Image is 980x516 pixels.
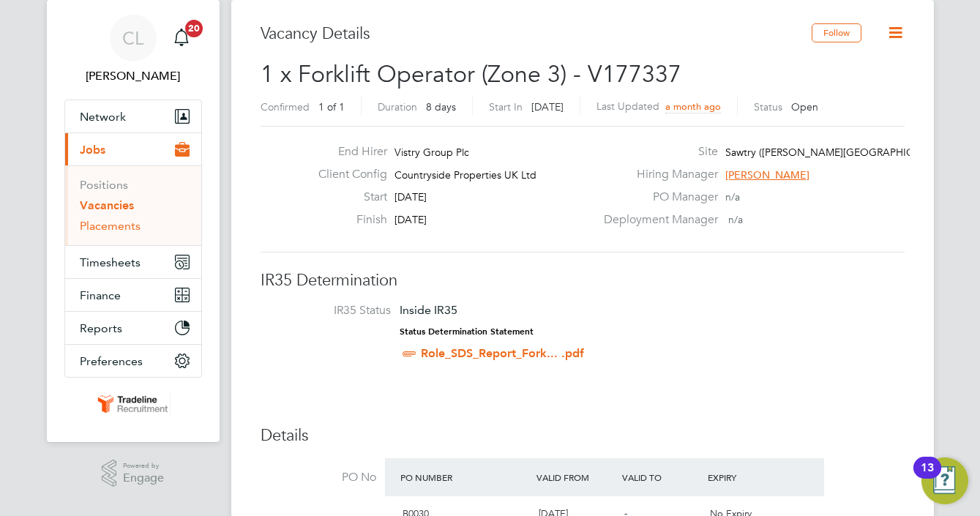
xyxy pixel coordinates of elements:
span: 1 of 1 [318,100,345,113]
div: Expiry [704,464,790,490]
span: Countryside Properties UK Ltd [394,168,536,182]
label: IR35 Status [275,303,391,318]
label: End Hirer [307,144,387,160]
a: Powered byEngage [102,460,164,487]
span: Reports [80,321,122,335]
label: Site [595,144,718,160]
label: Finish [307,212,387,228]
strong: Status Determination Statement [400,326,534,337]
button: Preferences [65,345,201,377]
span: a month ago [665,100,721,113]
label: PO Manager [595,190,718,205]
button: Timesheets [65,246,201,278]
span: Open [791,100,818,113]
span: Powered by [123,460,164,472]
button: Open Resource Center, 13 new notifications [921,457,968,504]
span: Timesheets [80,255,141,269]
label: Status [754,100,782,113]
a: Role_SDS_Report_Fork... .pdf [421,346,584,360]
div: 13 [921,468,934,487]
span: CL [122,29,143,48]
button: Reports [65,312,201,344]
div: Valid From [533,464,618,490]
span: Inside IR35 [400,303,457,317]
span: Vistry Group Plc [394,146,469,159]
div: Jobs [65,165,201,245]
button: Network [65,100,201,132]
button: Finance [65,279,201,311]
span: Engage [123,472,164,485]
span: Network [80,110,126,124]
div: Valid To [618,464,704,490]
label: Start [307,190,387,205]
h3: Vacancy Details [261,23,812,45]
span: 8 days [426,100,456,113]
span: Jobs [80,143,105,157]
label: Deployment Manager [595,212,718,228]
a: CL[PERSON_NAME] [64,15,202,85]
label: Confirmed [261,100,310,113]
button: Follow [812,23,861,42]
span: Preferences [80,354,143,368]
img: tradelinerecruitment-logo-retina.png [95,392,171,416]
span: Callum Linnell [64,67,202,85]
label: Last Updated [596,100,659,113]
a: Placements [80,219,141,233]
span: [DATE] [531,100,564,113]
span: 20 [185,20,203,37]
a: Go to home page [64,392,202,416]
span: [PERSON_NAME] [725,168,809,182]
label: Client Config [307,167,387,182]
span: n/a [725,190,740,203]
a: Positions [80,178,128,192]
div: PO Number [397,464,534,490]
span: [DATE] [394,213,427,226]
span: Sawtry ([PERSON_NAME][GEOGRAPHIC_DATA]) [725,146,951,159]
h3: Details [261,425,905,446]
span: [DATE] [394,190,427,203]
h3: IR35 Determination [261,270,905,291]
span: Finance [80,288,121,302]
a: Vacancies [80,198,134,212]
span: n/a [728,213,743,226]
label: PO No [261,470,376,485]
label: Duration [378,100,417,113]
span: 1 x Forklift Operator (Zone 3) - V177337 [261,60,681,89]
button: Jobs [65,133,201,165]
a: 20 [167,15,196,61]
label: Hiring Manager [595,167,718,182]
label: Start In [489,100,523,113]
